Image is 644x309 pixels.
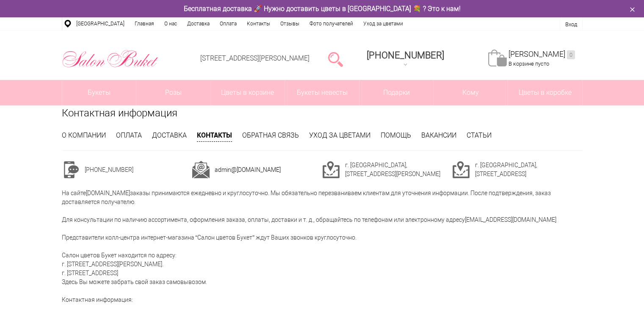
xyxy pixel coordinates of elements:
span: Кому [434,80,508,105]
a: Вакансии [421,131,456,139]
a: Контакты [197,130,232,142]
h1: Контактная информация [62,105,583,121]
a: Розы [136,80,210,105]
span: В корзине пусто [509,61,549,67]
a: [PHONE_NUMBER] [362,47,449,71]
a: Цветы в корзине [211,80,285,105]
a: [EMAIL_ADDRESS][DOMAIN_NAME] [465,216,556,223]
a: [PERSON_NAME] [509,50,575,59]
a: Отзывы [275,17,304,30]
img: cont3.png [452,161,470,179]
a: Статьи [467,131,492,139]
a: Главная [130,17,159,30]
a: [GEOGRAPHIC_DATA] [71,17,130,30]
a: admin [215,166,231,173]
a: [STREET_ADDRESS][PERSON_NAME] [200,54,310,62]
img: cont2.png [192,161,210,179]
td: г. [GEOGRAPHIC_DATA], [STREET_ADDRESS][PERSON_NAME] [345,161,453,179]
div: Бесплатная доставка 🚀 Нужно доставить цветы в [GEOGRAPHIC_DATA] 💐 ? Это к нам! [55,4,589,13]
td: [PHONE_NUMBER] [85,161,192,179]
a: О компании [62,131,106,139]
a: [DOMAIN_NAME] [86,190,130,196]
div: [PHONE_NUMBER] [367,50,444,61]
td: г. [GEOGRAPHIC_DATA], [STREET_ADDRESS] [475,161,583,179]
a: Фото получателей [304,17,358,30]
a: Букеты невесты [285,80,359,105]
img: Цветы Нижний Новгород [62,48,159,70]
a: Букеты [62,80,136,105]
a: Подарки [359,80,434,105]
a: Вход [565,21,577,28]
a: Помощь [381,131,411,139]
ins: 0 [567,50,575,59]
a: Контакты [242,17,275,30]
a: Доставка [152,131,187,139]
a: Цветы в коробке [508,80,582,105]
a: Обратная связь [242,131,299,139]
a: Уход за цветами [309,131,370,139]
p: Контактная информация: [62,295,583,304]
a: Уход за цветами [358,17,408,30]
img: cont3.png [322,161,340,179]
img: cont1.png [62,161,80,179]
a: Доставка [182,17,215,30]
a: О нас [159,17,182,30]
a: @[DOMAIN_NAME] [231,166,281,173]
a: Оплата [215,17,242,30]
a: Оплата [116,131,142,139]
